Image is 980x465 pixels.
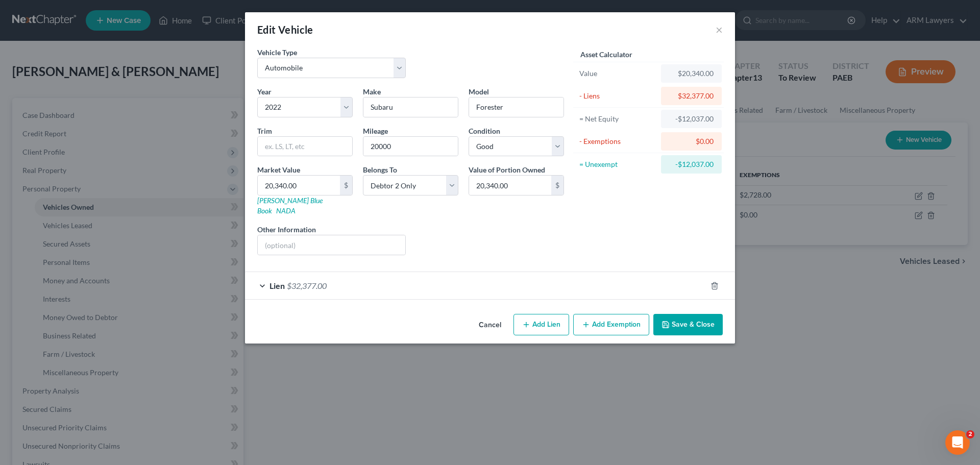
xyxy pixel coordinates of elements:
iframe: Intercom live chat [945,430,970,455]
button: Save & Close [653,314,723,335]
label: Market Value [257,164,300,175]
div: = Net Equity [579,114,656,124]
div: -$12,037.00 [669,159,714,169]
button: Add Lien [513,314,569,335]
label: Other Information [257,224,316,235]
div: $32,377.00 [669,91,714,101]
label: Value of Portion Owned [469,164,545,175]
div: $20,340.00 [669,68,714,79]
span: Belongs To [363,165,397,174]
label: Model [469,86,489,97]
div: = Unexempt [579,159,656,169]
div: $0.00 [669,136,714,146]
span: $32,377.00 [287,281,327,290]
div: $ [340,176,352,195]
input: ex. Nissan [363,97,458,117]
label: Asset Calculator [580,49,632,60]
div: - Liens [579,91,656,101]
div: Edit Vehicle [257,22,313,37]
button: Cancel [471,315,509,335]
input: 0.00 [469,176,551,195]
label: Vehicle Type [257,47,297,58]
button: × [716,23,723,36]
label: Mileage [363,126,388,136]
input: ex. Altima [469,97,563,117]
input: 0.00 [258,176,340,195]
input: (optional) [258,235,405,255]
a: NADA [276,206,296,215]
span: Lien [269,281,285,290]
div: $ [551,176,563,195]
label: Condition [469,126,500,136]
div: - Exemptions [579,136,656,146]
input: -- [363,137,458,156]
a: [PERSON_NAME] Blue Book [257,196,323,215]
input: ex. LS, LT, etc [258,137,352,156]
label: Trim [257,126,272,136]
div: Value [579,68,656,79]
div: -$12,037.00 [669,114,714,124]
span: 2 [966,430,974,438]
span: Make [363,87,381,96]
label: Year [257,86,272,97]
button: Add Exemption [573,314,649,335]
